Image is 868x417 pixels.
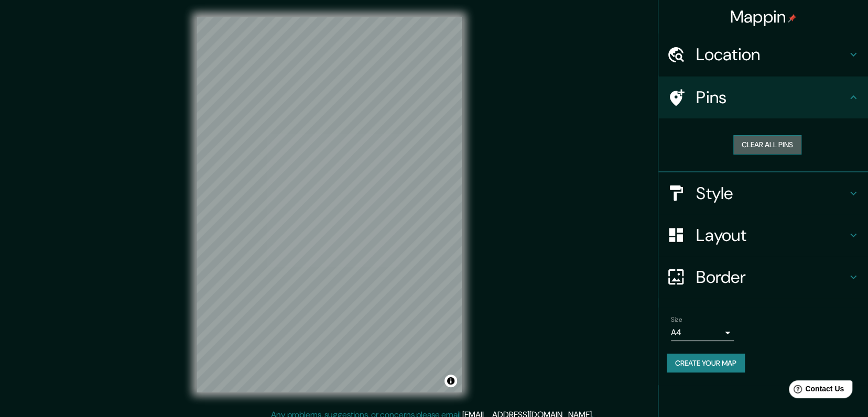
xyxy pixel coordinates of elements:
iframe: Help widget launcher [775,376,856,405]
h4: Border [696,267,847,288]
h4: Layout [696,225,847,246]
div: Location [658,34,868,75]
div: Layout [658,214,868,256]
div: Pins [658,76,868,118]
div: Style [658,172,868,214]
h4: Pins [696,87,847,108]
button: Create your map [667,354,745,373]
div: Border [658,256,868,298]
h4: Style [696,183,847,204]
button: Clear all pins [733,135,801,155]
h4: Mappin [730,6,797,27]
img: pin-icon.png [788,14,796,23]
h4: Location [696,44,847,65]
div: A4 [671,324,734,341]
button: Toggle attribution [444,375,457,387]
canvas: Map [197,17,462,392]
label: Size [671,315,682,324]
